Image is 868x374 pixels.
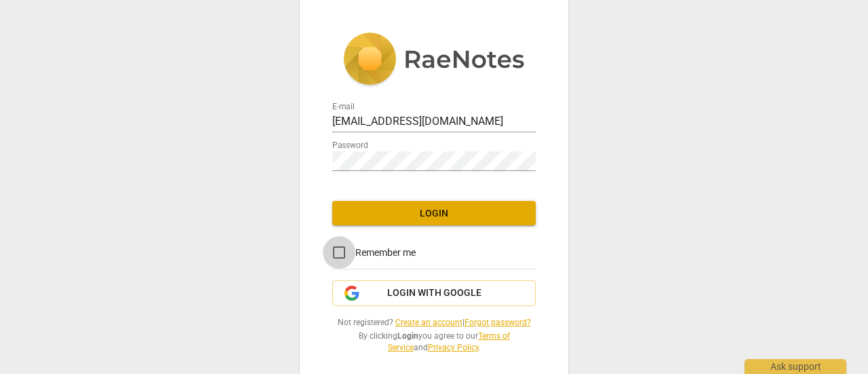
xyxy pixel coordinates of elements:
a: Forgot password? [465,318,531,327]
span: Not registered? | [332,317,536,329]
span: Login [343,207,525,221]
label: Password [332,142,368,150]
a: Create an account [395,318,462,327]
span: Remember me [355,246,416,260]
label: E-mail [332,103,355,111]
span: Login with Google [387,286,481,300]
a: Privacy Policy [428,343,479,352]
button: Login with Google [332,280,536,306]
div: Ask support [745,359,846,374]
button: Login [332,201,536,225]
img: 5ac2273c67554f335776073100b6d88f.svg [343,33,525,88]
b: Login [397,331,418,341]
span: By clicking you agree to our and . [332,331,536,353]
a: Terms of Service [388,331,510,352]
